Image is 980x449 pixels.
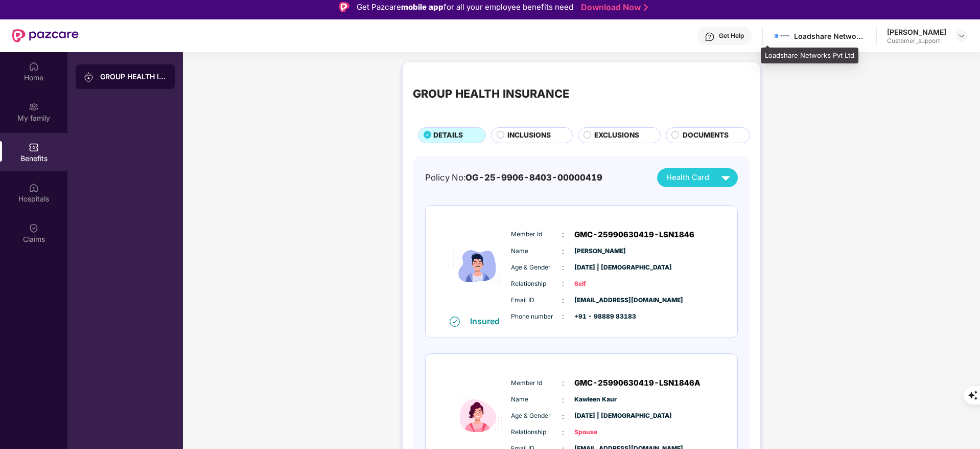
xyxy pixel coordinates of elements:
span: OG-25-9906-8403-00000419 [465,172,602,183]
span: INCLUSIONS [507,130,551,141]
img: Stroke [644,2,648,13]
span: Self [574,279,625,289]
span: [DATE] | [DEMOGRAPHIC_DATA] [574,411,625,421]
span: Member Id [511,378,562,388]
div: Customer_support [887,37,946,45]
span: [DATE] | [DEMOGRAPHIC_DATA] [574,263,625,273]
span: Name [511,246,562,256]
span: : [562,427,564,438]
span: Spouse [574,428,625,437]
span: Phone number [511,312,562,322]
span: EXCLUSIONS [594,130,639,141]
span: : [562,278,564,289]
span: Health Card [666,172,709,184]
span: : [562,311,564,322]
img: svg+xml;base64,PHN2ZyB3aWR0aD0iMjAiIGhlaWdodD0iMjAiIHZpZXdCb3g9IjAgMCAyMCAyMCIgZmlsbD0ibm9uZSIgeG... [29,102,39,112]
span: : [562,394,564,406]
div: Insured [470,316,506,326]
strong: mobile app [401,2,444,12]
span: Name [511,395,562,405]
img: 1629197545249.jpeg [775,29,789,43]
button: Health Card [657,168,738,187]
span: : [562,295,564,306]
div: Get Help [719,32,744,40]
span: Relationship [511,428,562,437]
img: svg+xml;base64,PHN2ZyBpZD0iSG9tZSIgeG1sbnM9Imh0dHA6Ly93d3cudzMub3JnLzIwMDAvc3ZnIiB3aWR0aD0iMjAiIG... [29,61,39,72]
img: svg+xml;base64,PHN2ZyBpZD0iRHJvcGRvd24tMzJ4MzIiIHhtbG5zPSJodHRwOi8vd3d3LnczLm9yZy8yMDAwL3N2ZyIgd2... [958,32,966,40]
div: Policy No: [425,171,602,184]
img: Logo [339,2,349,12]
span: Relationship [511,279,562,289]
img: svg+xml;base64,PHN2ZyBpZD0iSGVscC0zMngzMiIgeG1sbnM9Imh0dHA6Ly93d3cudzMub3JnLzIwMDAvc3ZnIiB3aWR0aD... [705,32,715,42]
img: svg+xml;base64,PHN2ZyBpZD0iQ2xhaW0iIHhtbG5zPSJodHRwOi8vd3d3LnczLm9yZy8yMDAwL3N2ZyIgd2lkdGg9IjIwIi... [29,223,39,233]
img: svg+xml;base64,PHN2ZyBpZD0iSG9zcGl0YWxzIiB4bWxucz0iaHR0cDovL3d3dy53My5vcmcvMjAwMC9zdmciIHdpZHRoPS... [29,183,39,193]
img: svg+xml;base64,PHN2ZyB4bWxucz0iaHR0cDovL3d3dy53My5vcmcvMjAwMC9zdmciIHdpZHRoPSIxNiIgaGVpZ2h0PSIxNi... [450,317,460,327]
img: svg+xml;base64,PHN2ZyB3aWR0aD0iMjAiIGhlaWdodD0iMjAiIHZpZXdCb3g9IjAgMCAyMCAyMCIgZmlsbD0ibm9uZSIgeG... [84,72,94,82]
span: [PERSON_NAME] [574,246,625,256]
span: +91 - 98889 83183 [574,312,625,322]
img: icon [447,216,508,316]
a: Download Now [581,2,645,13]
span: DOCUMENTS [683,130,729,141]
span: : [562,245,564,257]
img: svg+xml;base64,PHN2ZyB4bWxucz0iaHR0cDovL3d3dy53My5vcmcvMjAwMC9zdmciIHZpZXdCb3g9IjAgMCAyNCAyNCIgd2... [717,169,735,187]
div: Get Pazcare for all your employee benefits need [357,1,573,13]
span: : [562,411,564,422]
div: GROUP HEALTH INSURANCE [100,72,167,82]
div: Loadshare Networks Pvt Ltd [761,48,858,64]
span: Member Id [511,230,562,239]
span: : [562,229,564,240]
span: Email ID [511,296,562,305]
span: [EMAIL_ADDRESS][DOMAIN_NAME] [574,296,625,305]
span: DETAILS [433,130,463,141]
div: [PERSON_NAME] [887,27,946,37]
span: : [562,262,564,273]
span: Age & Gender [511,411,562,421]
span: Kawleen Kaur [574,395,625,405]
div: GROUP HEALTH INSURANCE [413,85,569,102]
img: svg+xml;base64,PHN2ZyBpZD0iQmVuZWZpdHMiIHhtbG5zPSJodHRwOi8vd3d3LnczLm9yZy8yMDAwL3N2ZyIgd2lkdGg9Ij... [29,142,39,152]
span: GMC-25990630419-LSN1846A [574,377,701,389]
div: Loadshare Networks Pvt Ltd [794,31,866,41]
img: New Pazcare Logo [12,29,79,42]
span: : [562,377,564,389]
span: Age & Gender [511,263,562,273]
span: GMC-25990630419-LSN1846 [574,229,694,241]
